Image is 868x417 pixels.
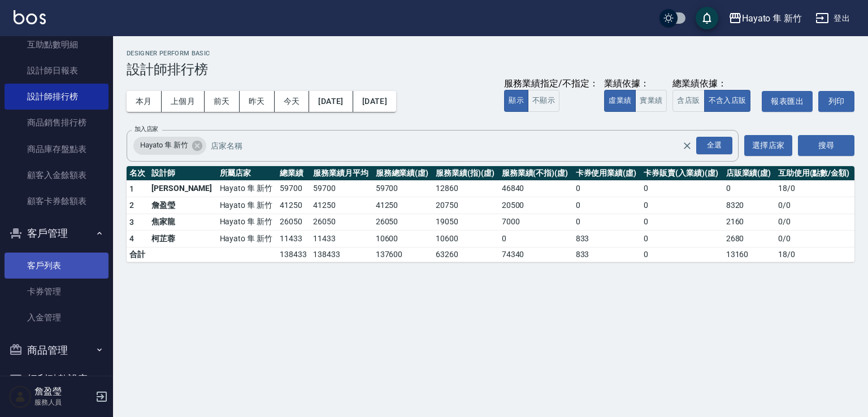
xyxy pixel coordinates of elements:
td: 26050 [310,214,373,231]
button: 今天 [275,91,310,112]
td: 10600 [433,231,499,247]
img: Person [9,385,32,408]
button: 選擇店家 [744,135,792,156]
td: 10600 [373,231,433,247]
td: 18 / 0 [775,247,854,262]
button: Clear [679,138,695,154]
td: 63260 [433,247,499,262]
h3: 設計師排行榜 [127,62,854,77]
td: 0 [573,180,641,197]
td: 2160 [723,214,775,231]
td: 26050 [277,214,310,231]
input: 店家名稱 [208,136,702,155]
button: 不含入店販 [704,90,751,112]
div: 總業績依據： [672,78,756,90]
td: 焦家龍 [149,214,217,231]
td: 11433 [277,231,310,247]
p: 服務人員 [34,397,92,407]
td: 26050 [373,214,433,231]
button: 虛業績 [604,90,636,112]
td: 41250 [373,197,433,214]
a: 入金管理 [5,305,108,331]
td: 0 [641,214,723,231]
td: 0 [499,231,573,247]
button: 含店販 [672,90,704,112]
th: 卡券販賣(入業績)(虛) [641,166,723,181]
span: Hayato 隼 新竹 [133,140,194,151]
th: 服務總業績(虛) [373,166,433,181]
td: 20500 [499,197,573,214]
button: [DATE] [309,91,353,112]
td: 2680 [723,231,775,247]
td: 59700 [277,180,310,197]
button: 搜尋 [798,135,854,156]
a: 卡券管理 [5,279,108,305]
td: 0 / 0 [775,231,854,247]
td: 833 [573,247,641,262]
th: 服務業績(指)(虛) [433,166,499,181]
td: Hayato 隼 新竹 [217,231,277,247]
td: 0 [641,231,723,247]
td: 46840 [499,180,573,197]
a: 設計師日報表 [5,58,108,84]
td: Hayato 隼 新竹 [217,180,277,197]
td: 0 [573,214,641,231]
button: Hayato 隼 新竹 [724,7,806,30]
button: 上個月 [162,91,205,112]
a: 商品銷售排行榜 [5,110,108,136]
td: 13160 [723,247,775,262]
button: 紅利點數設定 [5,364,108,394]
td: 20750 [433,197,499,214]
h5: 詹盈瑩 [34,386,92,397]
th: 卡券使用業績(虛) [573,166,641,181]
th: 總業績 [277,166,310,181]
td: Hayato 隼 新竹 [217,197,277,214]
th: 所屬店家 [217,166,277,181]
td: 11433 [310,231,373,247]
td: Hayato 隼 新竹 [217,214,277,231]
button: 昨天 [240,91,275,112]
a: 顧客卡券餘額表 [5,188,108,214]
span: 3 [129,218,134,227]
h2: Designer Perform Basic [127,50,854,57]
a: 商品庫存盤點表 [5,136,108,162]
th: 服務業績(不指)(虛) [499,166,573,181]
button: 報表匯出 [762,91,813,112]
button: 列印 [818,91,854,112]
a: 設計師排行榜 [5,84,108,110]
td: 59700 [373,180,433,197]
td: 138433 [277,247,310,262]
td: 12860 [433,180,499,197]
th: 店販業績(虛) [723,166,775,181]
div: 全選 [696,137,732,154]
td: 7000 [499,214,573,231]
td: 833 [573,231,641,247]
table: a dense table [127,166,854,262]
div: 業績依據： [604,78,667,90]
div: Hayato 隼 新竹 [133,137,206,155]
img: Logo [14,10,46,24]
button: 客戶管理 [5,219,108,248]
button: 本月 [127,91,162,112]
td: 0 [573,197,641,214]
td: 18 / 0 [775,180,854,197]
a: 客戶列表 [5,253,108,279]
td: 0 [723,180,775,197]
td: 138433 [310,247,373,262]
span: 1 [129,184,134,193]
td: [PERSON_NAME] [149,180,217,197]
th: 互助使用(點數/金額) [775,166,854,181]
td: 41250 [277,197,310,214]
a: 顧客入金餘額表 [5,162,108,188]
td: 19050 [433,214,499,231]
span: 2 [129,201,134,210]
td: 柯芷蓉 [149,231,217,247]
td: 74340 [499,247,573,262]
th: 名次 [127,166,149,181]
button: Open [694,134,735,157]
td: 137600 [373,247,433,262]
th: 服務業績月平均 [310,166,373,181]
button: 顯示 [504,90,528,112]
th: 設計師 [149,166,217,181]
